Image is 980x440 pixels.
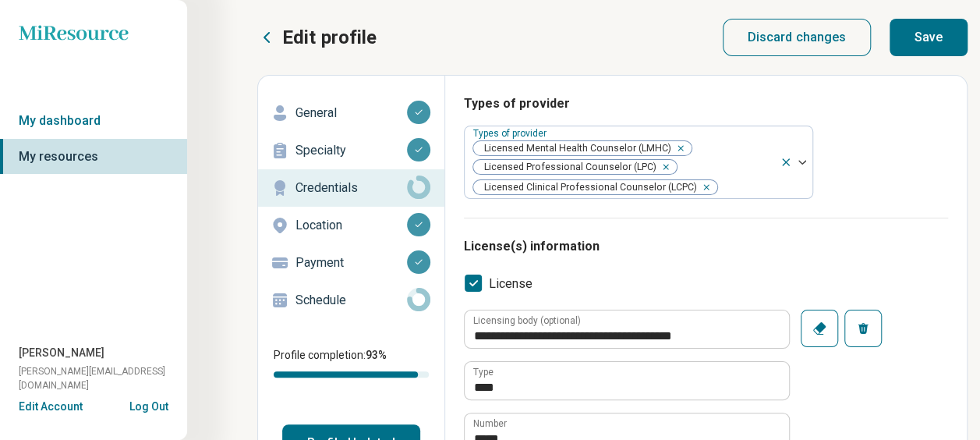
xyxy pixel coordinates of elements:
[366,349,387,361] span: 93 %
[295,216,407,235] p: Location
[19,345,104,361] span: [PERSON_NAME]
[258,207,444,244] a: Location
[258,338,444,387] div: Profile completion:
[19,364,187,392] span: [PERSON_NAME][EMAIL_ADDRESS][DOMAIN_NAME]
[465,362,789,399] input: credential.licenses.0.name
[258,169,444,207] a: Credentials
[473,160,661,175] span: Licensed Professional Counselor (LPC)
[890,19,968,56] button: Save
[723,19,872,56] button: Discard changes
[258,244,444,282] a: Payment
[257,25,377,50] button: Edit profile
[258,282,444,319] a: Schedule
[295,141,407,160] p: Specialty
[295,179,407,197] p: Credentials
[473,180,702,195] span: Licensed Clinical Professional Counselor (LCPC)
[473,419,507,428] label: Number
[258,94,444,132] a: General
[473,367,494,377] label: Type
[274,371,429,378] div: Profile completion
[464,94,948,113] h3: Types of provider
[473,128,550,139] label: Types of provider
[489,275,532,293] span: License
[19,399,83,415] button: Edit Account
[295,104,407,122] p: General
[473,316,581,325] label: Licensing body (optional)
[282,25,377,50] p: Edit profile
[129,399,168,411] button: Log Out
[295,291,407,310] p: Schedule
[473,141,676,156] span: Licensed Mental Health Counselor (LMHC)
[295,254,407,272] p: Payment
[258,132,444,169] a: Specialty
[464,237,948,256] h3: License(s) information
